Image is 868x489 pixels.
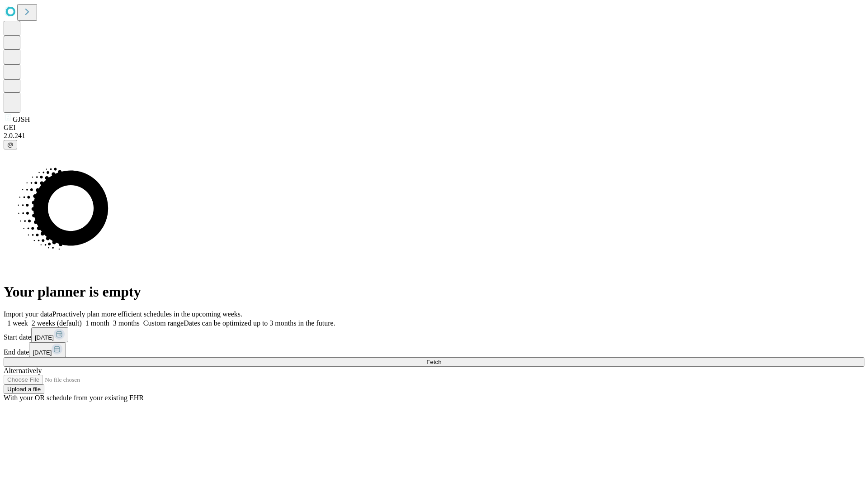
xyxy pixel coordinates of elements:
span: 2 weeks (default) [32,319,82,327]
span: 1 month [85,319,109,327]
span: [DATE] [35,334,54,341]
span: Alternatively [4,367,42,374]
div: GEI [4,124,864,132]
div: 2.0.241 [4,132,864,140]
span: Fetch [426,359,441,365]
span: Import your data [4,310,52,318]
span: Dates can be optimized up to 3 months in the future. [184,319,335,327]
button: Fetch [4,357,864,367]
button: [DATE] [29,342,66,357]
span: 1 week [7,319,28,327]
span: @ [7,141,14,148]
h1: Your planner is empty [4,283,864,300]
span: Custom range [143,319,184,327]
span: Proactively plan more efficient schedules in the upcoming weeks. [52,310,242,318]
div: End date [4,342,864,357]
span: 3 months [113,319,140,327]
span: GJSH [13,115,30,123]
span: With your OR schedule from your existing EHR [4,394,144,402]
div: Start date [4,327,864,342]
button: @ [4,140,17,149]
button: Upload a file [4,384,44,394]
span: [DATE] [33,349,52,356]
button: [DATE] [31,327,68,342]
